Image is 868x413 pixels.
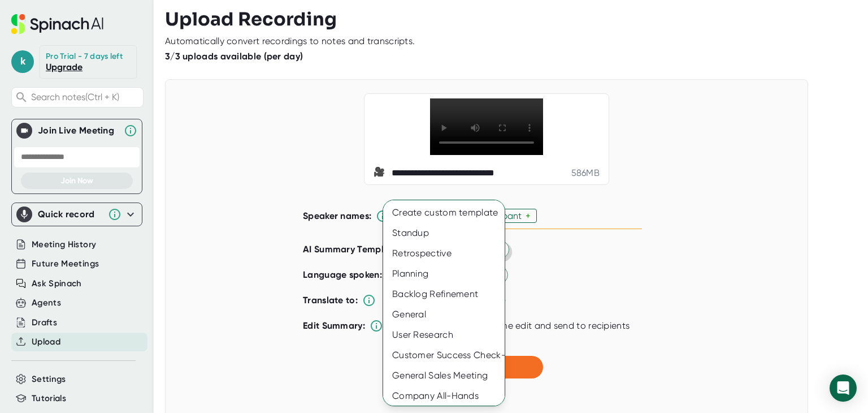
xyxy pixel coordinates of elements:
div: Planning [383,264,513,284]
div: Backlog Refinement [383,284,513,304]
div: General [383,304,513,325]
div: Customer Success Check-In [383,345,513,365]
div: General Sales Meeting [383,365,513,386]
div: Create custom template [383,203,513,223]
div: Retrospective [383,243,513,264]
div: Company All-Hands [383,386,513,406]
div: User Research [383,325,513,345]
div: Open Intercom Messenger [830,375,857,402]
div: Standup [383,223,513,243]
